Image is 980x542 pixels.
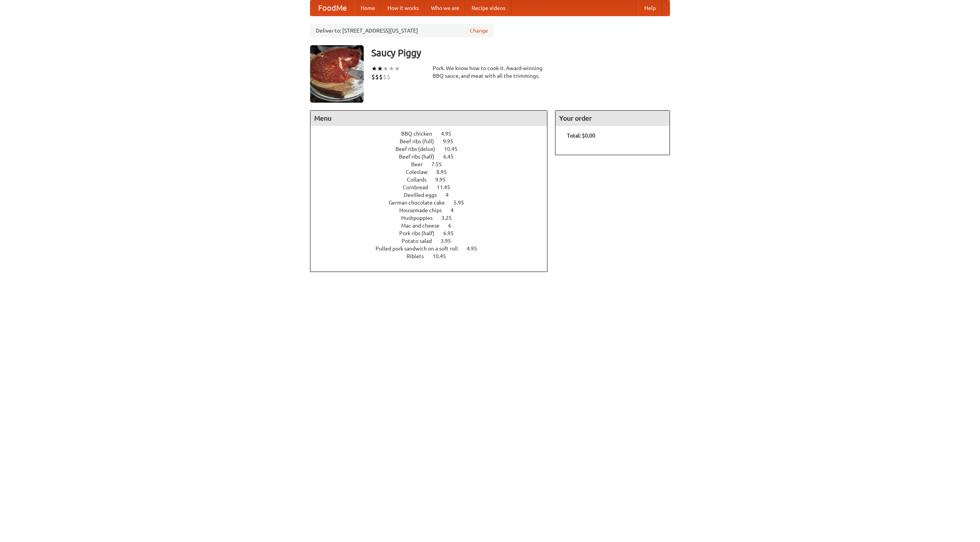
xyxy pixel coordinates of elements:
a: Home [354,0,381,16]
span: Beer [411,161,430,167]
span: German chocolate cake [389,200,452,206]
a: Housemade chips 4 [399,207,468,213]
li: ★ [389,64,394,73]
span: 3.95 [441,238,459,244]
span: 10.45 [433,253,454,259]
span: 4 [446,192,456,198]
div: Pork. We know how to cook it. Award-winning BBQ sauce, and meat with all the trimmings. [433,64,547,80]
span: 11.45 [437,184,458,190]
span: Beef ribs (half) [399,154,442,160]
h4: Menu [310,111,547,126]
span: 9.95 [443,138,461,144]
a: Beef ribs (full) 9.95 [400,138,467,144]
h3: Saucy Piggy [371,45,670,61]
span: Pulled pork sandwich on a soft roll [376,246,465,252]
li: ★ [371,64,377,73]
li: ★ [394,64,400,73]
span: 7.55 [431,161,449,167]
a: Beer 7.55 [411,161,456,167]
span: Housemade chips [399,207,449,213]
li: $ [387,73,390,81]
a: Beef ribs (half) 6.45 [399,154,468,160]
a: German chocolate cake 5.95 [389,200,478,206]
span: BBQ chicken [401,131,440,137]
li: $ [371,73,375,81]
span: Beef ribs (delux) [395,146,443,152]
span: 4.95 [467,246,485,252]
span: 4 [451,207,461,213]
a: Hushpuppies 3.25 [401,215,466,221]
a: Cornbread 11.45 [403,184,464,190]
li: ★ [377,64,383,73]
span: Hushpuppies [401,215,440,221]
span: Mac and cheese [401,223,447,229]
span: Coleslaw [406,169,435,175]
a: How it works [381,0,425,16]
span: 9.95 [435,177,453,183]
span: 10.45 [444,146,465,152]
a: Devilled eggs 4 [404,192,463,198]
a: Recipe videos [465,0,511,16]
span: 5.95 [454,200,472,206]
a: Pork ribs (half) 6.95 [399,230,468,236]
a: Coleslaw 8.95 [406,169,461,175]
a: Pulled pork sandwich on a soft roll 4.95 [376,246,491,252]
span: 6 [448,223,459,229]
span: Pork ribs (half) [399,230,442,236]
li: ★ [383,64,389,73]
a: Help [638,0,662,16]
span: 6.45 [443,154,461,160]
span: Collards [407,177,434,183]
b: Total: $0.00 [567,133,595,139]
span: 3.25 [441,215,459,221]
a: Potato salad 3.95 [402,238,465,244]
a: BBQ chicken 4.95 [401,131,465,137]
a: FoodMe [310,0,354,16]
span: 6.95 [443,230,461,236]
li: $ [383,73,387,81]
img: angular.jpg [310,45,364,103]
a: Who we are [425,0,465,16]
span: Devilled eggs [404,192,444,198]
li: $ [375,73,379,81]
div: Deliver to: [STREET_ADDRESS][US_STATE] [310,24,494,38]
span: Potato salad [402,238,439,244]
a: Collards 9.95 [407,177,460,183]
li: $ [379,73,383,81]
span: Cornbread [403,184,436,190]
h4: Your order [555,111,670,126]
a: Change [470,27,488,34]
a: Mac and cheese 6 [401,223,465,229]
span: 8.95 [436,169,454,175]
a: Beef ribs (delux) 10.45 [395,146,472,152]
a: Riblets 10.45 [407,253,460,259]
span: Riblets [407,253,431,259]
span: Beef ribs (full) [400,138,442,144]
span: 4.95 [441,131,459,137]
